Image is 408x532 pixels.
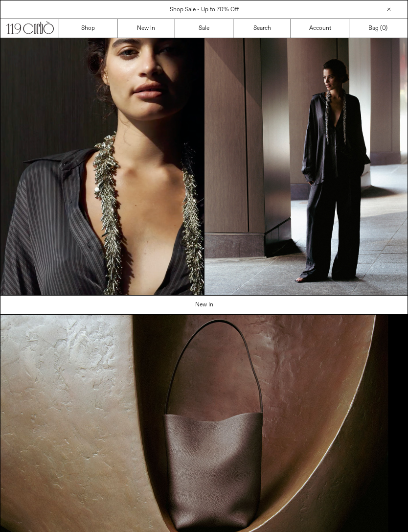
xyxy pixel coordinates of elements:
span: 0 [382,24,385,32]
video: Your browser does not support the video tag. [0,38,204,295]
a: Your browser does not support the video tag. [0,290,204,298]
a: Sale [175,19,233,38]
a: New In [117,19,176,38]
a: New In [0,296,408,314]
a: Account [291,19,349,38]
span: ) [382,24,387,33]
a: Search [233,19,292,38]
a: Bag () [349,19,408,38]
a: Shop Sale - Up to 70% Off [170,6,239,14]
a: Shop [59,19,117,38]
